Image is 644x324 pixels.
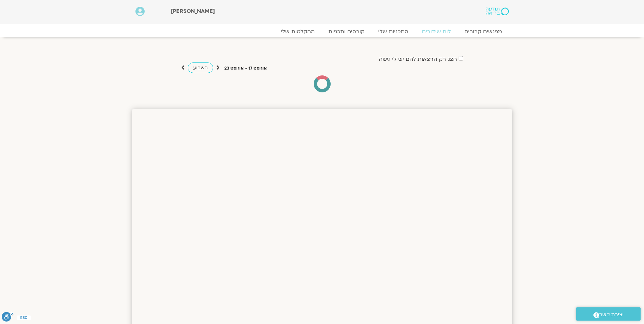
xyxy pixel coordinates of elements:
p: אוגוסט 17 - אוגוסט 23 [224,65,267,72]
a: התכניות שלי [371,28,415,35]
a: מפגשים קרובים [458,28,509,35]
nav: Menu [135,28,509,35]
span: [PERSON_NAME] [171,7,215,15]
a: השבוע [188,62,213,73]
span: השבוע [193,65,208,71]
a: קורסים ותכניות [321,28,371,35]
label: הצג רק הרצאות להם יש לי גישה [379,56,457,62]
a: לוח שידורים [415,28,458,35]
span: יצירת קשר [599,310,624,319]
a: יצירת קשר [576,307,641,321]
a: ההקלטות שלי [274,28,321,35]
